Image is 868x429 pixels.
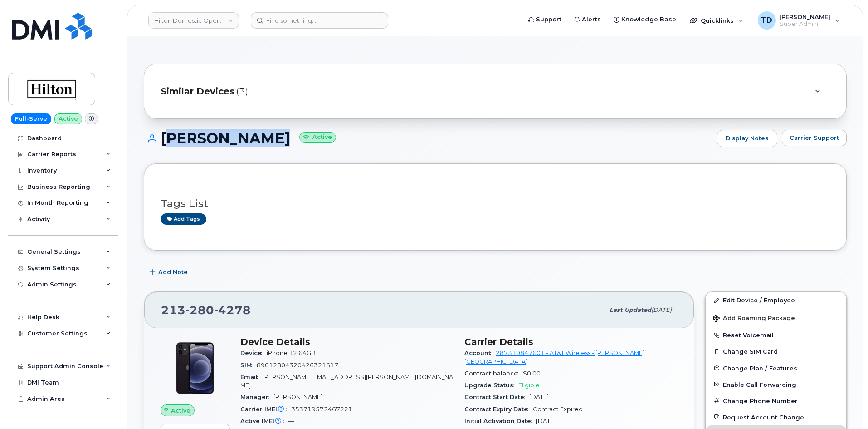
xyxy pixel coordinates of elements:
[171,406,190,415] span: Active
[723,365,797,371] span: Change Plan / Features
[529,394,549,400] span: [DATE]
[464,418,536,424] span: Initial Activation Date
[523,370,541,377] span: $0.00
[240,374,263,380] span: Email
[533,406,583,413] span: Contract Expired
[291,406,352,413] span: 353719572467221
[240,418,288,424] span: Active IMEI
[706,393,846,409] button: Change Phone Number
[240,350,267,356] span: Device
[236,85,248,98] span: (3)
[536,418,556,424] span: [DATE]
[240,362,257,369] span: SIM
[240,394,273,400] span: Manager
[706,308,846,327] button: Add Roaming Package
[782,130,847,146] button: Carrier Support
[464,370,523,377] span: Contract balance
[240,374,453,389] span: [PERSON_NAME][EMAIL_ADDRESS][PERSON_NAME][DOMAIN_NAME]
[185,303,214,317] span: 280
[464,350,644,365] a: 287310847601 - AT&T Wireless - [PERSON_NAME] [GEOGRAPHIC_DATA]
[240,406,291,413] span: Carrier IMEI
[240,336,454,347] h3: Device Details
[651,306,672,313] span: [DATE]
[829,390,861,422] iframe: Messenger Launcher
[713,315,795,323] span: Add Roaming Package
[518,382,540,389] span: Eligible
[790,133,839,142] span: Carrier Support
[161,213,206,225] a: Add tags
[161,303,251,317] span: 213
[464,394,529,400] span: Contract Start Date
[161,85,234,98] span: Similar Devices
[610,306,651,313] span: Last updated
[299,132,336,143] small: Active
[288,418,294,424] span: —
[144,130,712,146] h1: [PERSON_NAME]
[706,360,846,376] button: Change Plan / Features
[706,343,846,360] button: Change SIM Card
[158,268,188,276] span: Add Note
[723,381,796,388] span: Enable Call Forwarding
[464,336,678,347] h3: Carrier Details
[214,303,251,317] span: 4278
[706,409,846,425] button: Request Account Change
[464,350,496,356] span: Account
[267,350,316,356] span: iPhone 12 64GB
[706,376,846,393] button: Enable Call Forwarding
[706,327,846,343] button: Reset Voicemail
[161,198,830,209] h3: Tags List
[273,394,322,400] span: [PERSON_NAME]
[717,130,777,147] a: Display Notes
[168,341,222,395] img: iPhone_12.jpg
[257,362,338,369] span: 89012804320426321617
[144,264,195,281] button: Add Note
[464,406,533,413] span: Contract Expiry Date
[706,292,846,308] a: Edit Device / Employee
[464,382,518,389] span: Upgrade Status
